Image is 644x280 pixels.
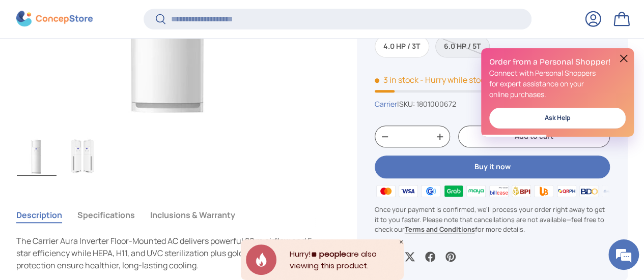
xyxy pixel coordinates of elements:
p: Connect with Personal Shoppers for expert assistance on your online purchases. [489,68,626,100]
img: ConcepStore [16,11,93,27]
textarea: Type your message and hit 'Enter' [5,178,194,214]
a: Ask Help [489,108,626,129]
span: 3 in stock [375,74,418,85]
div: Close [399,239,404,244]
div: Chat with us now [53,57,171,70]
img: ubp [533,183,555,199]
span: We're online! [59,78,141,181]
a: Carrier [375,99,397,109]
span: | [397,99,456,109]
img: carrier-3-0-tr-xfv-premium-floorstanding-closed-swing-single-unit-full-view-concepstore [17,135,57,176]
img: master [375,183,397,199]
span: 1801000672 [416,99,456,109]
img: grabpay [442,183,465,199]
p: - Hurry while stocks last! [420,74,511,85]
span: The Carrier Aura Inverter Floor-Mounted AC delivers powerful 20 m airflow and 5-star efficiency w... [16,235,316,271]
a: Terms and Conditions [405,225,475,234]
label: Sold out [435,36,490,57]
img: maya [465,183,487,199]
button: Description [16,203,62,227]
img: qrph [555,183,578,199]
button: Add to cart [458,126,610,147]
h2: Order from a Personal Shopper! [489,56,626,68]
p: Once your payment is confirmed, we'll process your order right away to get it to you faster. Plea... [375,205,610,235]
img: bdo [578,183,600,199]
img: bpi [510,183,533,199]
div: Minimize live chat window [167,5,191,29]
img: billease [487,183,510,199]
button: Inclusions & Warranty [150,203,235,227]
button: Buy it now [375,155,610,178]
span: SKU: [399,99,415,109]
button: Specifications [77,203,135,227]
img: metrobank [600,183,623,199]
img: visa [397,183,419,199]
img: gcash [419,183,442,199]
img: carrier-3-0-tr-xfv-premium-floorstanding-closed-swing-twin-unit-full-view-concepstore [64,135,103,176]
